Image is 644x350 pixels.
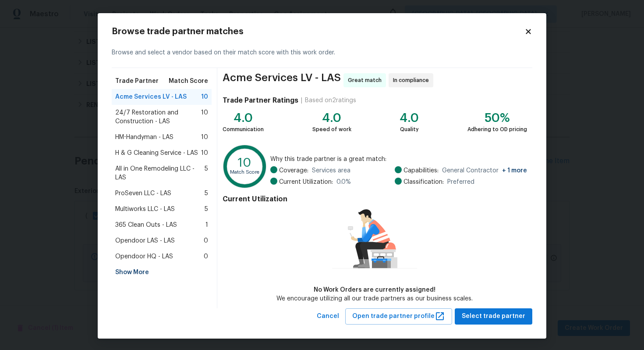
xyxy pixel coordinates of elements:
[336,178,351,186] span: 0.0 %
[201,149,208,157] span: 10
[169,77,208,86] span: Match Score
[279,166,308,175] span: Coverage:
[205,189,208,198] span: 5
[115,149,198,157] span: H & G Cleaning Service - LAS
[305,96,356,105] div: Based on 2 ratings
[112,27,524,36] h2: Browse trade partner matches
[312,114,351,122] div: 4.0
[400,125,419,134] div: Quality
[467,125,527,134] div: Adhering to OD pricing
[115,252,173,261] span: Opendoor HQ - LAS
[317,311,339,322] span: Cancel
[403,166,439,175] span: Capabilities:
[201,93,208,101] span: 10
[442,166,527,175] span: General Contractor
[279,178,333,186] span: Current Utilization:
[223,195,527,204] h4: Current Utilization
[115,221,177,229] span: 365 Clean Outs - LAS
[201,108,208,126] span: 10
[223,96,298,105] h4: Trade Partner Ratings
[348,76,385,85] span: Great match
[467,114,527,122] div: 50%
[312,166,350,175] span: Services area
[238,157,251,169] text: 10
[223,73,341,87] span: Acme Services LV - LAS
[201,133,208,142] span: 10
[205,164,208,182] span: 5
[115,236,175,245] span: Opendoor LAS - LAS
[204,236,208,245] span: 0
[115,108,201,126] span: 24/7 Restoration and Construction - LAS
[276,294,473,303] div: We encourage utilizing all our trade partners as our business scales.
[455,308,532,325] button: Select trade partner
[115,164,205,182] span: All in One Remodeling LLC - LAS
[447,178,474,186] span: Preferred
[112,38,532,68] div: Browse and select a vendor based on their match score with this work order.
[270,155,527,164] span: Why this trade partner is a great match:
[115,93,187,101] span: Acme Services LV - LAS
[403,178,444,186] span: Classification:
[312,125,351,134] div: Speed of work
[400,114,419,122] div: 4.0
[352,311,445,322] span: Open trade partner profile
[112,264,212,280] div: Show More
[345,308,452,325] button: Open trade partner profile
[205,205,208,214] span: 5
[205,221,208,229] span: 1
[462,311,525,322] span: Select trade partner
[115,205,175,214] span: Multiworks LLC - LAS
[223,125,264,134] div: Communication
[276,286,473,294] div: No Work Orders are currently assigned!
[502,168,527,174] span: + 1 more
[393,76,432,85] span: In compliance
[204,252,208,261] span: 0
[115,77,159,86] span: Trade Partner
[313,308,343,325] button: Cancel
[115,133,173,142] span: HM-Handyman - LAS
[298,96,305,105] div: |
[223,114,264,122] div: 4.0
[230,170,259,175] text: Match Score
[115,189,171,198] span: ProSeven LLC - LAS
